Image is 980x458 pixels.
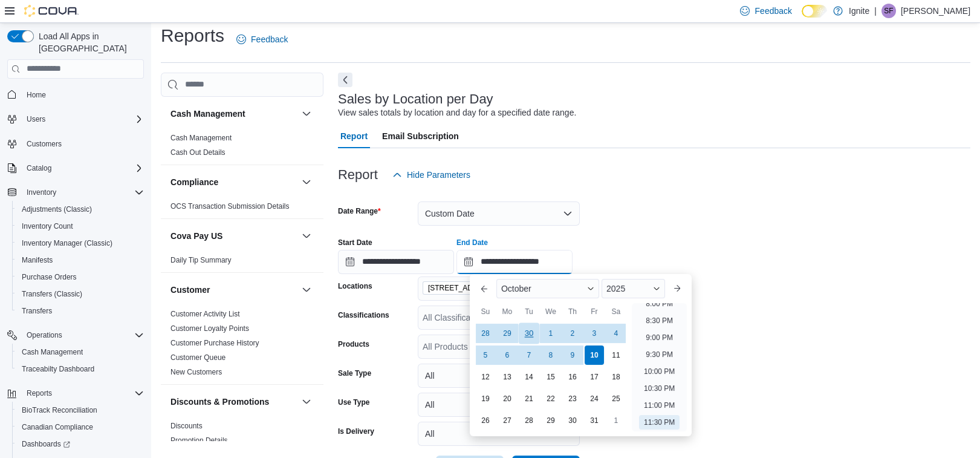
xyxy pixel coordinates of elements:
[170,176,297,188] button: Compliance
[476,302,495,321] div: Su
[849,4,869,18] p: Ignite
[501,284,531,293] span: October
[338,310,389,320] label: Classifications
[170,353,226,362] span: Customer Queue
[22,255,53,265] span: Manifests
[2,86,149,103] button: Home
[632,303,687,431] ul: Time
[22,289,82,299] span: Transfers (Classic)
[563,389,582,408] div: day-23
[170,148,226,157] span: Cash Out Details
[34,30,144,54] span: Load All Apps in [GEOGRAPHIC_DATA]
[170,396,297,408] button: Discounts & Promotions
[585,302,604,321] div: Fr
[641,296,678,311] li: 8:00 PM
[12,286,149,303] button: Transfers (Classic)
[476,345,495,365] div: day-5
[407,169,470,181] span: Hide Parameters
[17,236,144,250] span: Inventory Manager (Classic)
[338,238,372,247] label: Start Date
[170,367,222,377] span: New Customers
[476,389,495,408] div: day-19
[12,252,149,269] button: Manifests
[874,4,877,18] p: |
[22,386,144,401] span: Reports
[170,339,259,347] a: Customer Purchase History
[606,411,626,430] div: day-1
[22,422,93,432] span: Canadian Compliance
[22,328,144,342] span: Operations
[12,419,149,436] button: Canadian Compliance
[338,368,371,378] label: Sale Type
[22,405,97,415] span: BioTrack Reconciliation
[519,389,539,408] div: day-21
[170,324,249,333] span: Customer Loyalty Points
[2,385,149,402] button: Reports
[475,322,627,431] div: October, 2025
[27,330,62,340] span: Operations
[170,353,226,362] a: Customer Queue
[541,367,560,387] div: day-15
[170,436,228,445] a: Promotion Details
[27,139,62,149] span: Customers
[17,253,144,267] span: Manifests
[2,184,149,201] button: Inventory
[585,411,604,430] div: day-31
[563,302,582,321] div: Th
[476,411,495,430] div: day-26
[22,136,144,151] span: Customers
[418,393,580,417] button: All
[22,347,83,357] span: Cash Management
[17,345,88,359] a: Cash Management
[338,106,576,119] div: View sales totals by location and day for a specified date range.
[519,302,539,321] div: Tu
[338,206,381,216] label: Date Range
[519,367,539,387] div: day-14
[22,272,77,282] span: Purchase Orders
[639,415,680,430] li: 11:30 PM
[27,114,45,124] span: Users
[17,403,144,417] span: BioTrack Reconciliation
[338,250,454,274] input: Press the down key to open a popover containing a calendar.
[496,279,599,298] div: Button. Open the month selector. October is currently selected.
[299,106,314,121] button: Cash Management
[170,230,297,242] button: Cova Pay US
[12,361,149,378] button: Traceabilty Dashboard
[17,420,98,434] a: Canadian Compliance
[27,163,51,173] span: Catalog
[170,324,249,333] a: Customer Loyalty Points
[498,411,517,430] div: day-27
[170,176,218,188] h3: Compliance
[563,345,582,365] div: day-9
[456,238,488,247] label: End Date
[476,367,495,387] div: day-12
[17,253,57,267] a: Manifests
[170,310,240,318] a: Customer Activity List
[606,302,626,321] div: Sa
[170,396,269,408] h3: Discounts & Promotions
[17,304,57,318] a: Transfers
[161,199,323,218] div: Compliance
[170,202,290,211] a: OCS Transaction Submission Details
[22,364,94,374] span: Traceabilty Dashboard
[22,112,50,126] button: Users
[563,411,582,430] div: day-30
[12,303,149,319] button: Transfers
[2,111,149,128] button: Users
[22,238,112,248] span: Inventory Manager (Classic)
[170,309,240,319] span: Customer Activity List
[563,367,582,387] div: day-16
[170,133,232,143] span: Cash Management
[161,24,224,48] h1: Reports
[161,253,323,272] div: Cova Pay US
[475,279,494,298] button: Previous Month
[299,283,314,297] button: Customer
[606,367,626,387] div: day-18
[251,33,288,45] span: Feedback
[541,411,560,430] div: day-29
[338,397,369,407] label: Use Type
[667,279,687,298] button: Next month
[22,185,144,200] span: Inventory
[585,389,604,408] div: day-24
